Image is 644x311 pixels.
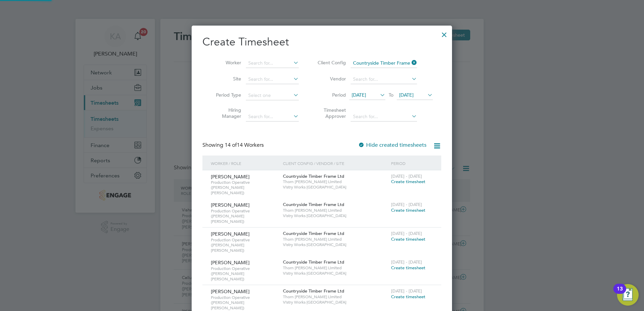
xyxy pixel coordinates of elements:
[202,35,441,49] h2: Create Timesheet
[283,242,388,247] span: Vistry Works [GEOGRAPHIC_DATA]
[283,288,344,294] span: Countryside Timber Frame Ltd
[391,265,425,271] span: Create timesheet
[283,202,344,207] span: Countryside Timber Frame Ltd
[283,259,344,265] span: Countryside Timber Frame Ltd
[352,92,366,98] span: [DATE]
[211,231,250,237] span: [PERSON_NAME]
[617,284,639,306] button: Open Resource Center, 13 new notifications
[391,173,422,179] span: [DATE] - [DATE]
[391,236,425,242] span: Create timesheet
[283,271,388,276] span: Vistry Works [GEOGRAPHIC_DATA]
[225,142,237,148] span: 14 of
[351,75,417,84] input: Search for...
[391,259,422,265] span: [DATE] - [DATE]
[225,142,264,148] span: 14 Workers
[316,76,346,82] label: Vendor
[283,300,388,305] span: Vistry Works [GEOGRAPHIC_DATA]
[283,213,388,218] span: Vistry Works [GEOGRAPHIC_DATA]
[246,91,299,100] input: Select one
[246,59,299,68] input: Search for...
[283,208,388,213] span: Thorn [PERSON_NAME] Limited
[281,155,389,171] div: Client Config / Vendor / Site
[389,155,434,171] div: Period
[211,266,278,282] span: Production Operative ([PERSON_NAME] [PERSON_NAME])
[391,231,422,236] span: [DATE] - [DATE]
[211,288,250,295] span: [PERSON_NAME]
[202,142,265,149] div: Showing
[211,60,241,66] label: Worker
[246,75,299,84] input: Search for...
[399,92,414,98] span: [DATE]
[283,294,388,300] span: Thorn [PERSON_NAME] Limited
[211,295,278,311] span: Production Operative ([PERSON_NAME] [PERSON_NAME])
[358,142,426,148] label: Hide created timesheets
[283,231,344,236] span: Countryside Timber Frame Ltd
[316,92,346,98] label: Period
[283,184,388,190] span: Vistry Works [GEOGRAPHIC_DATA]
[391,179,425,184] span: Create timesheet
[211,76,241,82] label: Site
[211,237,278,253] span: Production Operative ([PERSON_NAME] [PERSON_NAME])
[316,107,346,119] label: Timesheet Approver
[391,294,425,300] span: Create timesheet
[211,174,250,180] span: [PERSON_NAME]
[351,59,417,68] input: Search for...
[211,202,250,208] span: [PERSON_NAME]
[391,207,425,213] span: Create timesheet
[283,265,388,271] span: Thorn [PERSON_NAME] Limited
[283,179,388,184] span: Thorn [PERSON_NAME] Limited
[617,289,623,298] div: 13
[391,288,422,294] span: [DATE] - [DATE]
[283,237,388,242] span: Thorn [PERSON_NAME] Limited
[391,202,422,207] span: [DATE] - [DATE]
[211,92,241,98] label: Period Type
[209,155,281,171] div: Worker / Role
[351,112,417,122] input: Search for...
[211,260,250,266] span: [PERSON_NAME]
[387,91,395,99] span: To
[211,107,241,119] label: Hiring Manager
[316,60,346,66] label: Client Config
[211,208,278,224] span: Production Operative ([PERSON_NAME] [PERSON_NAME])
[211,180,278,196] span: Production Operative ([PERSON_NAME] [PERSON_NAME])
[246,112,299,122] input: Search for...
[283,173,344,179] span: Countryside Timber Frame Ltd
